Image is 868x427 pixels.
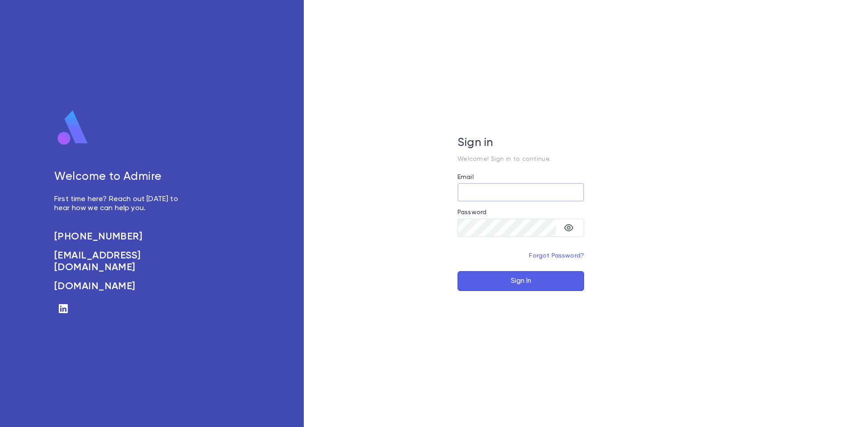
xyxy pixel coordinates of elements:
img: logo [54,110,91,146]
button: Sign In [458,271,584,291]
p: First time here? Reach out [DATE] to hear how we can help you. [54,195,188,213]
label: Email [458,174,474,181]
a: [EMAIL_ADDRESS][DOMAIN_NAME] [54,250,188,273]
a: Forgot Password? [529,253,584,259]
p: Welcome! Sign in to continue. [458,155,584,163]
h5: Sign in [458,136,584,150]
a: [PHONE_NUMBER] [54,231,188,243]
label: Password [458,209,486,216]
a: [DOMAIN_NAME] [54,281,188,292]
h5: Welcome to Admire [54,170,188,184]
button: toggle password visibility [560,219,578,237]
